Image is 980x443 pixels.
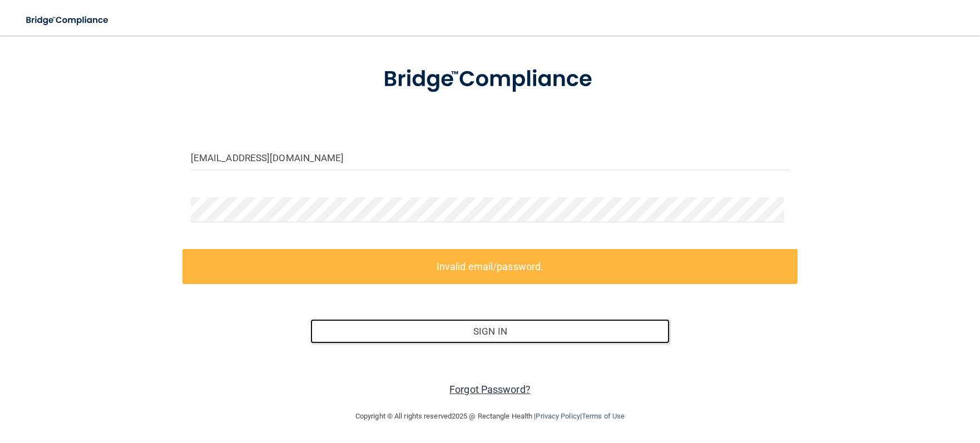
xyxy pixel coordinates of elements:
a: Terms of Use [582,412,625,420]
input: Email [191,145,790,170]
label: Invalid email/password. [182,249,798,284]
img: bridge_compliance_login_screen.278c3ca4.svg [360,51,620,108]
img: bridge_compliance_login_screen.278c3ca4.svg [17,9,119,32]
a: Forgot Password? [449,384,531,395]
button: Sign In [310,319,670,344]
div: Copyright © All rights reserved 2025 @ Rectangle Health | | [287,399,693,434]
a: Privacy Policy [536,412,580,420]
